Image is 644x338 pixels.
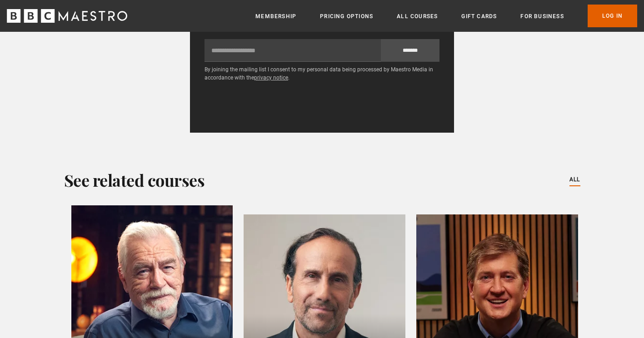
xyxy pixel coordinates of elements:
a: For business [520,12,564,21]
svg: BBC Maestro [7,9,127,23]
a: Membership [255,12,296,21]
a: Log In [588,5,637,27]
a: Pricing Options [320,12,373,21]
p: By joining the mailing list I consent to my personal data being processed by Maestro Media in acc... [205,65,439,82]
a: Gift Cards [461,12,497,21]
h2: See related courses [64,169,205,191]
a: All [569,175,580,185]
nav: Primary [255,5,637,27]
a: All Courses [397,12,438,21]
a: privacy notice [254,75,288,81]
